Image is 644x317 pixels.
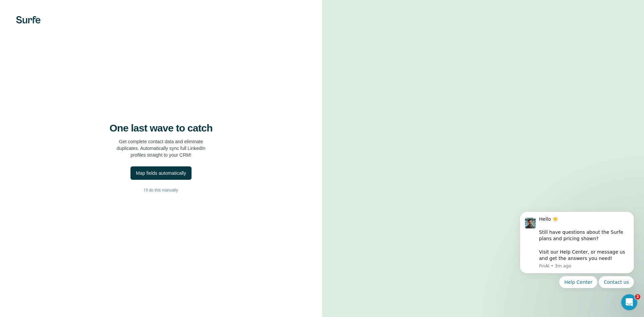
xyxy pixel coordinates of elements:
img: Surfe's logo [16,16,41,23]
span: 2 [635,294,640,300]
button: Map fields automatically [130,166,191,180]
h4: One last wave to catch [110,122,213,134]
iframe: Intercom notifications message [510,206,644,292]
p: Get complete contact data and eliminate duplicates. Automatically sync full LinkedIn profiles str... [117,138,206,158]
iframe: Intercom live chat [621,294,637,310]
span: I’ll do this manually [144,187,178,193]
button: I’ll do this manually [13,185,309,195]
div: Map fields automatically [136,170,186,176]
